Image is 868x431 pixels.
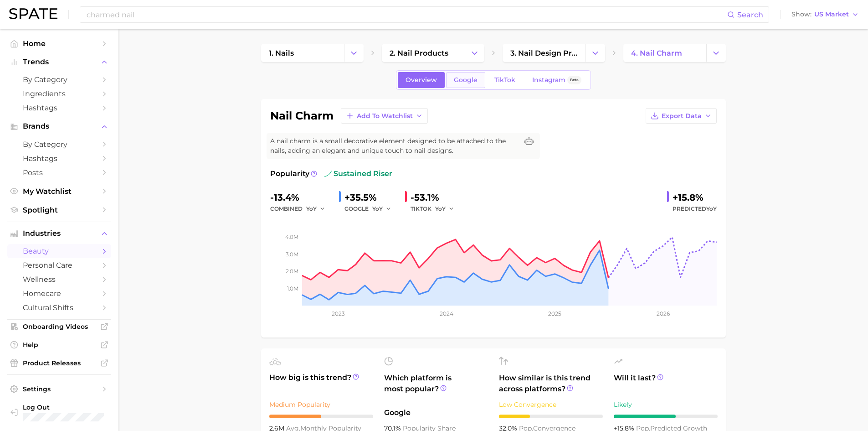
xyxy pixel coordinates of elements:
div: Low Convergence [499,399,603,410]
span: Beta [570,76,579,84]
input: Search here for a brand, industry, or ingredient [86,7,727,22]
a: Settings [7,382,111,396]
span: homecare [23,289,96,298]
span: wellness [23,275,96,284]
button: ShowUS Market [789,9,861,21]
span: 1. nails [269,49,294,57]
span: YoY [306,205,317,213]
span: Instagram [532,76,565,84]
a: by Category [7,137,111,151]
a: wellness [7,272,111,286]
img: SPATE [9,8,57,19]
span: How similar is this trend across platforms? [499,373,603,395]
span: Which platform is most popular? [384,373,488,403]
a: Home [7,36,111,51]
span: Show [791,12,812,17]
span: Onboarding Videos [23,322,96,331]
a: Log out. Currently logged in with e-mail m-usarzewicz@aiibeauty.com. [7,400,111,424]
a: Onboarding Videos [7,320,111,333]
a: Overview [398,72,445,88]
a: Posts [7,166,111,180]
tspan: 2026 [656,310,669,317]
a: Hashtags [7,101,111,115]
button: Trends [7,55,111,69]
span: US Market [814,12,849,17]
div: Likely [614,399,718,410]
span: by Category [23,140,96,149]
span: Popularity [270,168,309,179]
span: Brands [23,122,96,130]
span: TikTok [494,76,515,84]
span: Predicted [673,203,717,214]
h1: nail charm [270,110,334,121]
div: -13.4% [270,190,332,205]
div: 3 / 10 [499,415,603,418]
a: 3. nail design products [503,44,586,62]
div: 5 / 10 [269,415,373,418]
span: Trends [23,58,96,66]
span: How big is this trend? [269,372,373,395]
span: beauty [23,247,96,255]
div: 6 / 10 [614,415,718,418]
span: Posts [23,168,96,177]
a: InstagramBeta [524,72,589,88]
tspan: 2025 [548,310,561,317]
span: 2. nail products [390,49,448,57]
span: YoY [706,205,717,212]
a: Hashtags [7,151,111,166]
a: Ingredients [7,87,111,101]
div: combined [270,203,332,214]
span: Industries [23,229,96,238]
span: Help [23,341,96,349]
span: Hashtags [23,104,96,112]
button: Change Category [344,44,364,62]
button: Add to Watchlist [341,108,428,124]
span: Settings [23,385,96,393]
a: beauty [7,244,111,258]
button: Industries [7,227,111,240]
span: Search [737,10,763,19]
div: +35.5% [344,190,398,205]
span: Product Releases [23,359,96,367]
span: Add to Watchlist [357,112,413,120]
a: homecare [7,286,111,301]
a: cultural shifts [7,301,111,315]
div: -53.1% [411,190,461,205]
a: Google [446,72,485,88]
span: sustained riser [324,168,392,179]
span: Ingredients [23,89,96,98]
span: YoY [372,205,383,213]
a: My Watchlist [7,184,111,198]
button: Change Category [706,44,726,62]
button: Export Data [646,108,717,124]
a: by Category [7,73,111,87]
button: Change Category [586,44,605,62]
a: Help [7,338,111,352]
span: Google [454,76,478,84]
a: 1. nails [261,44,344,62]
span: A nail charm is a small decorative element designed to be attached to the nails, adding an elegan... [270,136,518,156]
div: +15.8% [673,190,717,205]
span: YoY [435,205,446,213]
a: 4. nail charm [623,44,706,62]
div: GOOGLE [344,203,398,214]
div: Medium Popularity [269,399,373,410]
div: TIKTOK [411,203,461,214]
span: My Watchlist [23,187,96,196]
span: Log Out [23,403,118,411]
button: Change Category [465,44,484,62]
span: Google [384,407,488,418]
a: Spotlight [7,203,111,217]
span: Will it last? [614,373,718,395]
span: Hashtags [23,154,96,163]
a: TikTok [487,72,523,88]
span: Home [23,39,96,48]
a: Product Releases [7,356,111,370]
a: 2. nail products [382,44,465,62]
span: Overview [406,76,437,84]
button: YoY [306,203,326,214]
a: personal care [7,258,111,272]
span: personal care [23,261,96,270]
span: cultural shifts [23,303,96,312]
img: sustained riser [324,170,332,177]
